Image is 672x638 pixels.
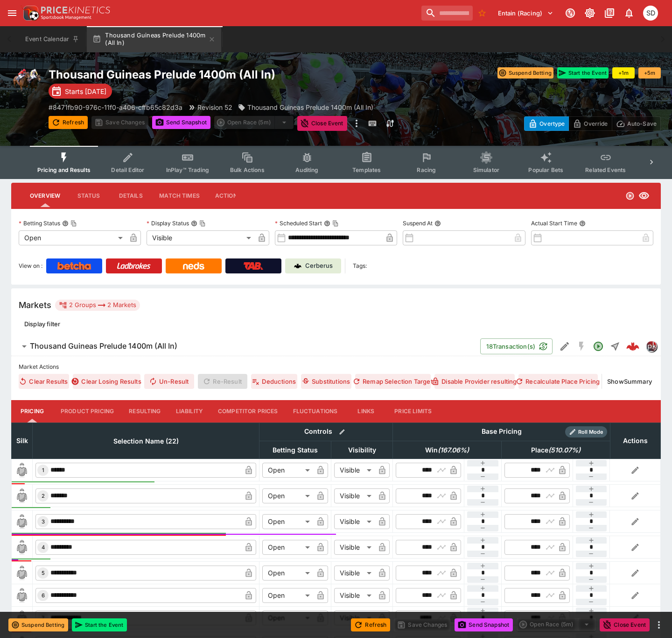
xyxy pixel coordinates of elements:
button: Product Pricing [53,400,121,423]
button: Scheduled StartCopy To Clipboard [324,220,330,227]
button: 18Transaction(s) [480,338,553,354]
button: Overtype [524,116,569,131]
span: Re-Result [198,374,247,389]
span: Win(167.06%) [415,444,479,456]
p: Auto-Save [627,119,657,129]
span: 1 [40,467,46,473]
button: Resulting [121,400,168,423]
button: Copy To Clipboard [70,220,77,227]
button: Suspend Betting [497,67,553,79]
span: Simulator [473,166,499,173]
button: Copy To Clipboard [199,220,206,227]
span: Roll Mode [574,428,607,436]
span: Auditing [295,166,318,173]
img: Neds [183,262,204,270]
button: Thousand Guineas Prelude 1400m (All In) [87,26,221,52]
button: Match Times [152,185,207,207]
div: Open [262,540,313,555]
div: Visible [334,540,375,555]
span: 6 [40,592,47,599]
p: Overtype [539,119,565,129]
p: Suspend At [403,219,433,227]
button: Start the Event [557,67,609,79]
button: Documentation [601,5,618,22]
span: Pricing and Results [37,166,91,173]
img: blank-silk.png [14,610,29,625]
button: Overview [22,185,68,207]
p: Thousand Guineas Prelude 1400m (All In) [247,102,373,112]
button: +1m [612,67,635,79]
button: Display StatusCopy To Clipboard [191,220,197,227]
em: ( 510.07 %) [548,444,581,456]
button: Clear Losing Results [73,374,140,389]
img: Sportsbook Management [41,15,91,20]
button: Close Event [297,116,347,131]
p: Revision 52 [197,102,232,112]
button: Thousand Guineas Prelude 1400m (All In) [11,337,480,356]
p: Scheduled Start [275,219,322,227]
img: PriceKinetics Logo [21,4,39,22]
button: Send Snapshot [455,618,513,631]
span: Popular Bets [528,166,563,173]
button: Event Calendar [20,26,85,52]
h2: Copy To Clipboard [49,67,406,82]
p: Starts [DATE] [65,86,106,96]
div: Open [19,230,126,245]
button: Remap Selection Target [355,374,431,389]
span: 2 [40,493,47,499]
th: Silk [12,423,33,459]
button: Status [68,185,110,207]
div: Visible [147,230,254,245]
button: Connected to PK [562,5,579,22]
button: Liability [168,400,210,423]
button: Override [568,116,612,131]
span: Detail Editor [111,166,144,173]
span: InPlay™ Trading [166,166,209,173]
span: 5 [40,570,47,576]
div: Visible [334,514,375,529]
div: Start From [524,116,661,131]
img: pricekinetics [646,341,657,351]
p: Actual Start Time [531,219,577,227]
div: Open [262,588,313,603]
button: Edit Detail [556,338,573,355]
span: 3 [40,518,47,525]
h6: Thousand Guineas Prelude 1400m (All In) [30,341,177,351]
img: logo-cerberus--red.svg [626,340,639,353]
button: Pricing [11,400,53,423]
button: Deductions [251,374,298,389]
button: Send Snapshot [152,116,210,129]
div: Thousand Guineas Prelude 1400m (All In) [238,102,373,112]
button: +5m [638,67,661,79]
span: Betting Status [262,444,328,456]
button: Start the Event [72,618,127,631]
img: Ladbrokes [117,262,151,270]
p: Copy To Clipboard [49,102,182,112]
span: Related Events [585,166,626,173]
span: Visibility [338,444,386,456]
button: Actual Start Time [579,220,586,227]
button: Substitutions [301,374,351,389]
button: ShowSummary [606,374,653,389]
p: Betting Status [19,219,60,227]
a: Cerberus [285,258,341,273]
svg: Visible [638,190,650,201]
button: Clear Results [19,374,69,389]
button: Open [590,338,607,355]
span: Bulk Actions [230,166,265,173]
button: Close Event [600,618,650,631]
div: f898e338-bf6a-4a70-ad04-51dea148f416 [626,340,639,353]
img: blank-silk.png [14,588,29,603]
button: SGM Disabled [573,338,590,355]
button: open drawer [4,5,21,22]
img: blank-silk.png [14,540,29,555]
div: Open [262,514,313,529]
a: f898e338-bf6a-4a70-ad04-51dea148f416 [623,337,642,356]
div: Visible [334,463,375,478]
button: No Bookmarks [475,6,490,21]
button: Links [345,400,387,423]
label: Market Actions [19,360,653,374]
span: 4 [40,544,47,551]
button: Auto-Save [612,116,661,131]
div: Event type filters [30,146,642,179]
